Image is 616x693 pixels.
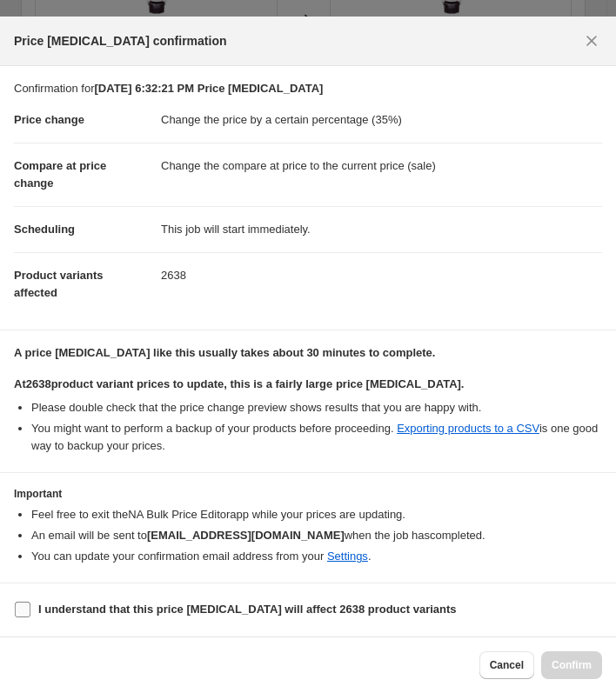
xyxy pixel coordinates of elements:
[14,223,75,236] span: Scheduling
[14,269,104,299] span: Product variants affected
[14,377,464,390] b: At 2638 product variant prices to update, this is a fairly large price [MEDICAL_DATA].
[38,603,457,616] b: I understand that this price [MEDICAL_DATA] will affect 2638 product variants
[490,658,524,672] span: Cancel
[31,527,602,544] li: An email will be sent to when the job has completed .
[161,206,602,252] dd: This job will start immediately.
[14,159,106,190] span: Compare at price change
[31,420,602,455] li: You might want to perform a backup of your products before proceeding. is one good way to backup ...
[161,143,602,189] dd: Change the compare at price to the current price (sale)
[397,422,539,435] a: Exporting products to a CSV
[14,80,602,97] p: Confirmation for
[479,651,534,679] button: Cancel
[14,32,227,50] span: Price [MEDICAL_DATA] confirmation
[31,506,602,523] li: Feel free to exit the NA Bulk Price Editor app while your prices are updating.
[147,529,345,542] b: [EMAIL_ADDRESS][DOMAIN_NAME]
[94,82,323,95] b: [DATE] 6:32:21 PM Price [MEDICAL_DATA]
[31,548,602,565] li: You can update your confirmation email address from your .
[327,550,368,563] a: Settings
[14,113,84,126] span: Price change
[161,252,602,298] dd: 2638
[31,399,602,416] li: Please double check that the price change preview shows results that you are happy with.
[14,487,602,501] h3: Important
[578,27,606,55] button: Close
[14,346,435,359] b: A price [MEDICAL_DATA] like this usually takes about 30 minutes to complete.
[161,97,602,143] dd: Change the price by a certain percentage (35%)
